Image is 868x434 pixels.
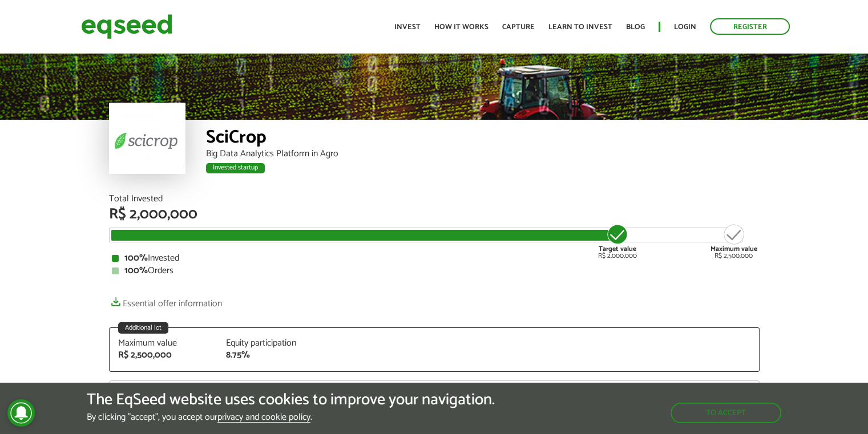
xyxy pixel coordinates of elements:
a: Learn to invest [548,23,612,31]
a: How it works [434,23,488,31]
a: Capture [502,23,535,31]
font: Invest [394,21,421,33]
font: 100% [124,250,148,266]
font: Equity participation [226,335,296,351]
button: To accept [671,403,781,423]
font: Target value [599,244,636,254]
font: Invested [148,250,179,266]
font: R$ 2,000,000 [109,202,197,226]
a: Register [710,18,790,35]
a: Essential offer information [109,293,222,309]
font: Login [674,21,696,33]
font: . [310,409,312,425]
a: Blog [626,23,645,31]
font: Invested startup [213,162,258,173]
font: The EqSeed website uses cookies to improve your navigation. [87,387,495,413]
img: EqSeed [81,11,172,42]
font: 100% [124,263,148,278]
a: privacy and cookie policy [217,413,310,423]
font: R$ 2,000,000 [598,250,637,261]
font: Learn to invest [548,21,612,33]
font: R$ 2,500,000 [714,250,753,261]
font: Big Data Analytics Platform in Agro [206,146,338,161]
a: Login [674,23,696,31]
font: Capture [502,21,535,33]
font: 8.75% [226,347,250,363]
font: Register [733,21,767,33]
font: Additional lot [125,322,162,333]
font: How it works [434,21,488,33]
font: privacy and cookie policy [217,409,310,425]
font: Blog [626,21,645,33]
font: Orders [148,263,173,278]
font: Essential offer information [123,296,222,311]
font: Maximum value [118,335,177,351]
font: R$ 2,500,000 [118,347,172,363]
font: Total Invested [109,191,163,206]
a: Invest [394,23,421,31]
font: To accept [706,407,746,420]
font: Maximum value [710,244,757,254]
font: By clicking "accept", you accept our [87,409,217,425]
font: SciCrop [206,123,267,152]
